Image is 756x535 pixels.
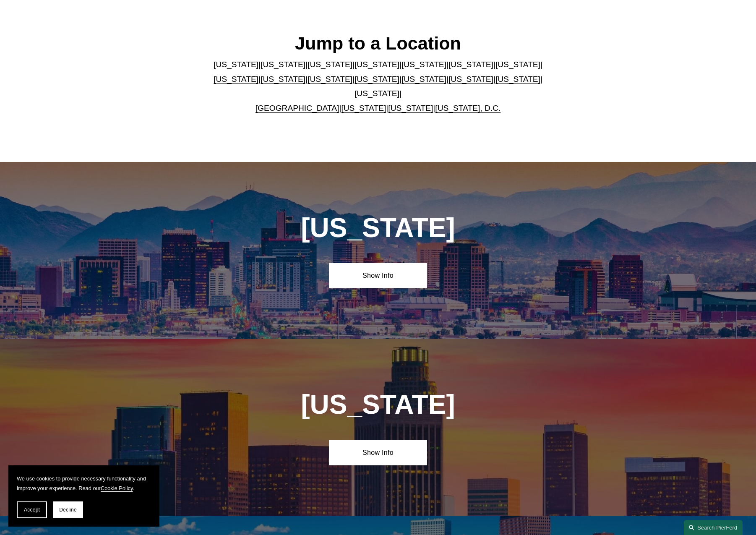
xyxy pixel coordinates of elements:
a: [US_STATE] [388,104,433,112]
span: Decline [59,507,77,513]
a: [US_STATE] [495,60,540,69]
h1: [US_STATE] [255,213,500,243]
a: [US_STATE] [355,89,399,98]
a: [US_STATE] [261,75,305,84]
a: [US_STATE] [214,60,258,69]
section: Cookie banner [8,465,159,527]
p: | | | | | | | | | | | | | | | | | | [207,57,550,115]
h2: Jump to a Location [207,32,550,54]
a: [US_STATE] [355,75,399,84]
a: Show Info [329,263,427,288]
a: Search this site [684,520,743,535]
a: [US_STATE] [448,60,493,69]
a: [US_STATE] [214,75,258,84]
a: [US_STATE] [401,75,446,84]
button: Accept [17,501,47,518]
a: Show Info [329,440,427,465]
a: [US_STATE] [308,60,352,69]
a: [US_STATE] [308,75,352,84]
a: [US_STATE] [261,60,305,69]
a: [US_STATE] [401,60,446,69]
a: [US_STATE] [495,75,540,84]
h1: [US_STATE] [255,389,500,420]
a: [US_STATE] [355,60,399,69]
span: Accept [24,507,40,513]
a: [US_STATE], D.C. [435,104,501,112]
button: Decline [53,501,83,518]
p: We use cookies to provide necessary functionality and improve your experience. Read our . [17,474,151,493]
a: Cookie Policy [101,485,133,491]
a: [US_STATE] [448,75,493,84]
a: [US_STATE] [341,104,386,112]
a: [GEOGRAPHIC_DATA] [255,104,339,112]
